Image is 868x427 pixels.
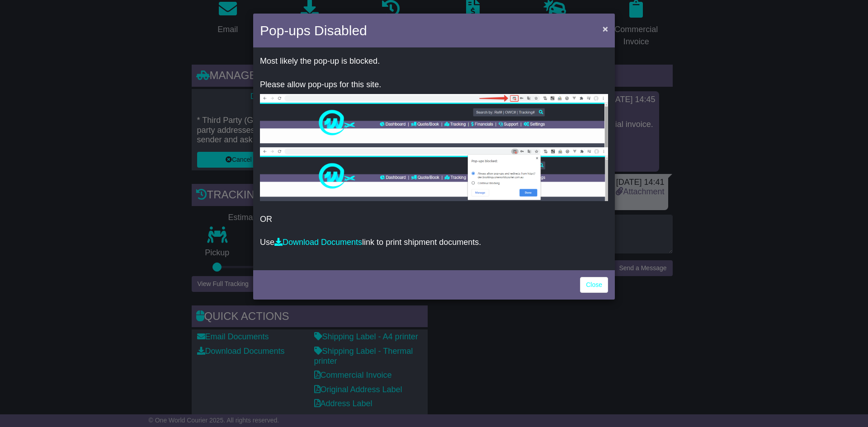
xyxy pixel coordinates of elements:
[260,20,367,41] h4: Pop-ups Disabled
[580,277,608,293] a: Close
[260,56,608,66] p: Most likely the pop-up is blocked.
[253,50,615,268] div: OR
[603,23,608,34] span: ×
[274,238,362,247] a: Download Documents
[260,80,608,90] p: Please allow pop-ups for this site.
[598,19,613,38] button: Close
[260,238,608,248] p: Use link to print shipment documents.
[260,94,608,147] img: allow-popup-1.png
[260,147,608,201] img: allow-popup-2.png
